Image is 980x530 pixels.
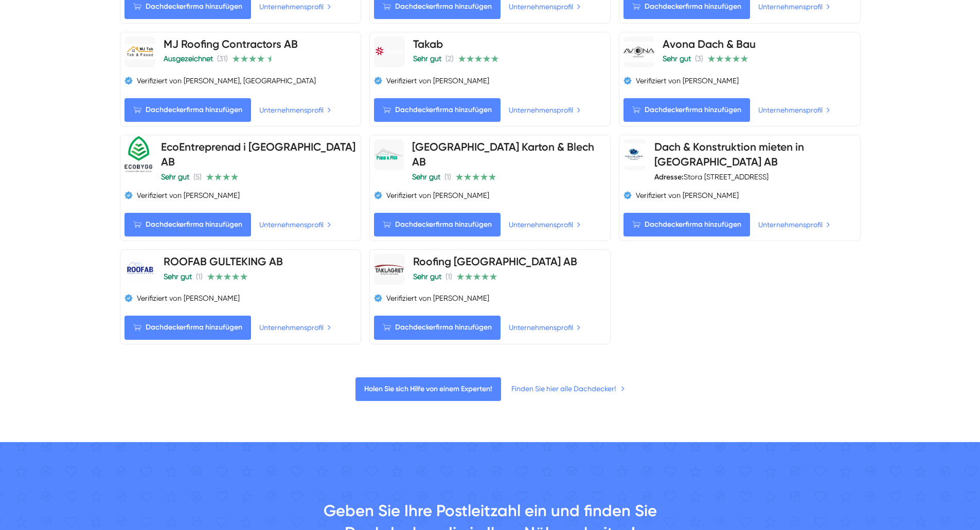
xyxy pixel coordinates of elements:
a: Unternehmensprofil [509,322,581,333]
img: Takab-Logo [374,45,405,58]
font: Dachdeckerfirma hinzufügen [645,105,741,114]
font: Dachdeckerfirma hinzufügen [395,2,492,11]
img: Avona Roof & Construction-Logo [623,42,654,62]
font: Dachdeckerfirma hinzufügen [645,220,741,229]
font: (3) [695,54,703,63]
font: Adresse: [654,172,684,181]
a: Finden Sie hier alle Dachdecker! [511,383,625,394]
font: Verifiziert von [PERSON_NAME] [386,294,489,302]
font: Verifiziert von [PERSON_NAME] [137,191,240,199]
font: Verifiziert von [PERSON_NAME] [636,191,739,199]
font: Finden Sie hier alle Dachdecker! [511,385,616,393]
font: (1) [196,272,203,281]
font: Dachdeckerfirma hinzufügen [645,2,741,11]
font: Unternehmensprofil [509,106,573,114]
font: Dachdeckerfirma hinzufügen [395,220,492,229]
a: Unternehmensprofil [259,322,331,333]
font: Dachdeckerfirma hinzufügen [395,323,492,332]
font: (31) [217,54,228,63]
font: (5) [193,173,202,181]
a: Unternehmensprofil [259,104,331,116]
font: Sehr gut [413,272,441,281]
font: Unternehmensprofil [758,3,823,11]
font: Verifiziert von [PERSON_NAME] [137,294,240,302]
a: [GEOGRAPHIC_DATA] Karton & Blech AB [412,140,594,168]
a: Takab [413,38,443,50]
font: Verifiziert von [PERSON_NAME], [GEOGRAPHIC_DATA] [137,77,316,85]
a: Unternehmensprofil [758,1,830,12]
a: Dach & Konstruktion mieten in [GEOGRAPHIC_DATA] AB [654,140,804,168]
a: Unternehmensprofil [259,219,331,230]
img: Taklagret Sverige AB-Logo [374,265,405,275]
font: Unternehmensprofil [509,221,573,229]
img: Malmö Arena Karton & Blech AB Logotyp [374,148,404,161]
a: EcoEntreprenad i [GEOGRAPHIC_DATA] AB [161,140,355,168]
font: (1) [444,173,451,181]
a: Unternehmensprofil [509,104,581,116]
font: Sehr gut [161,173,189,181]
font: Ausgezeichnet [164,54,213,63]
font: Verifiziert von [PERSON_NAME] [386,191,489,199]
font: Unternehmensprofil [758,106,823,114]
font: Sehr gut [663,54,691,63]
font: Unternehmensprofil [259,106,324,114]
font: Holen Sie sich Hilfe von einem Experten! [364,385,492,393]
font: Unternehmensprofil [509,3,573,11]
a: Avona Dach & Bau [663,38,756,50]
font: Verifiziert von [PERSON_NAME] [636,77,739,85]
img: Mieten Sie das Logo von Tak & Bygg i Blekinge AB [623,143,646,166]
font: Dachdeckerfirma hinzufügen [395,105,492,114]
font: (1) [446,272,452,281]
img: Logo von MJ Roofing Contractors AB [124,44,155,60]
a: Unternehmensprofil [259,1,331,12]
font: Sehr gut [412,173,440,181]
a: Unternehmensprofil [509,219,581,230]
a: MJ Roofing Contractors AB [164,38,298,50]
font: Dachdeckerfirma hinzufügen [146,2,242,11]
font: Unternehmensprofil [758,221,823,229]
span: Holen Sie sich Hilfe von einem Experten! [355,377,501,401]
font: Sehr gut [413,54,441,63]
font: Stora [STREET_ADDRESS] [684,173,769,181]
font: Sehr gut [164,272,192,281]
font: Dachdeckerfirma hinzufügen [146,105,242,114]
font: Unternehmensprofil [259,221,324,229]
font: Unternehmensprofil [509,323,573,332]
a: ROOFAB GULTEKING AB [164,255,283,268]
font: Verifiziert von [PERSON_NAME] [386,77,489,85]
a: Roofing [GEOGRAPHIC_DATA] AB [413,255,577,268]
img: Logo von EcoEntreprenad i Stockholm AB [124,136,153,173]
font: Dachdeckerfirma hinzufügen [146,323,242,332]
a: Unternehmensprofil [758,104,830,116]
font: Unternehmensprofil [259,323,324,332]
a: Unternehmensprofil [758,219,830,230]
a: Unternehmensprofil [509,1,581,12]
img: Logotyp von ROOFAB GULTEKING AB [124,254,155,285]
font: (2) [446,54,454,63]
font: Dachdeckerfirma hinzufügen [146,220,242,229]
font: Unternehmensprofil [259,3,324,11]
